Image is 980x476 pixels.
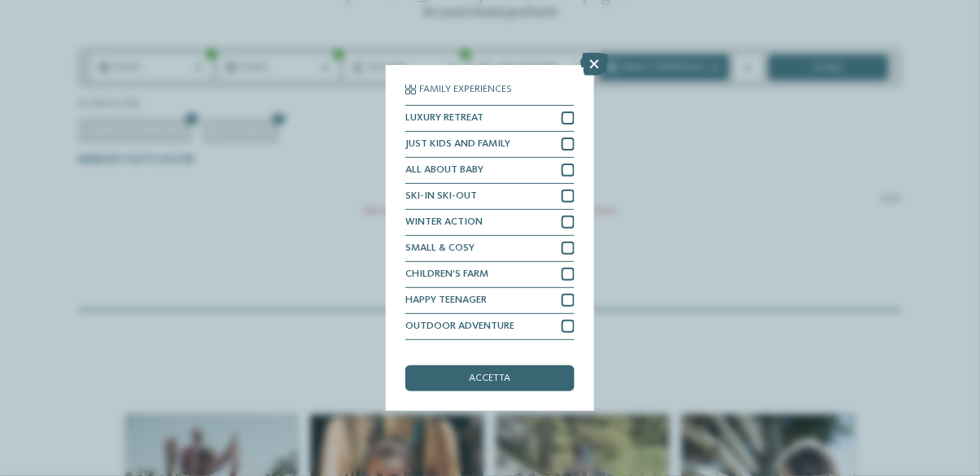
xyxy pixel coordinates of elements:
[405,113,483,124] span: LUXURY RETREAT
[419,85,512,95] span: Family Experiences
[405,295,487,306] span: HAPPY TEENAGER
[470,373,511,384] span: accetta
[405,165,483,176] span: ALL ABOUT BABY
[405,269,488,280] span: CHILDREN’S FARM
[405,243,475,254] span: SMALL & COSY
[405,139,510,150] span: JUST KIDS AND FAMILY
[405,191,477,202] span: SKI-IN SKI-OUT
[405,321,514,332] span: OUTDOOR ADVENTURE
[405,217,483,228] span: WINTER ACTION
